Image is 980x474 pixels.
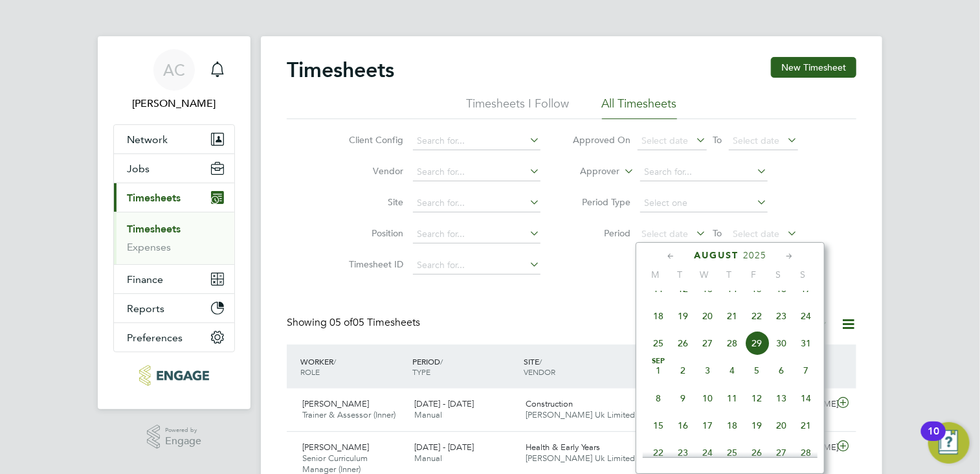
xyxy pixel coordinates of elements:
div: WORKER [297,350,409,383]
button: Timesheets [114,183,234,212]
button: Preferences [114,323,234,352]
span: / [540,356,542,367]
span: 24 [794,304,818,328]
span: [DATE] - [DATE] [414,398,474,409]
button: Jobs [114,154,234,183]
span: 24 [695,440,720,465]
span: 26 [671,331,695,356]
input: Search for... [413,194,540,212]
span: 10 [695,386,720,411]
div: 10 [928,431,939,448]
span: 05 of [329,316,353,329]
span: 6 [769,358,794,383]
span: 4 [720,358,744,383]
label: Approved On [573,134,631,146]
span: M [643,269,667,280]
span: 16 [671,413,695,438]
input: Search for... [413,225,540,243]
span: [PERSON_NAME] [302,398,369,409]
div: PERIOD [409,350,521,383]
span: 18 [720,413,744,438]
span: Manual [414,453,442,464]
span: 5 [744,358,769,383]
span: VENDOR [524,367,556,377]
span: Jobs [127,163,150,175]
span: 17 [695,413,720,438]
span: 25 [720,440,744,465]
span: 2 [671,358,695,383]
span: 22 [646,440,671,465]
span: 20 [695,304,720,328]
span: 12 [744,386,769,411]
label: Vendor [346,165,404,177]
div: £1,610.00 [632,437,700,458]
input: Search for... [640,163,768,181]
span: 11 [720,386,744,411]
span: 22 [744,304,769,328]
span: Preferences [127,332,183,344]
span: 21 [794,413,818,438]
span: 26 [744,440,769,465]
span: F [741,269,766,280]
span: 30 [769,331,794,356]
span: 21 [720,304,744,328]
label: Period Type [573,196,631,208]
li: All Timesheets [602,96,677,119]
span: Reports [127,302,164,315]
span: To [709,225,726,242]
span: Health & Early Years [526,442,601,453]
span: 23 [671,440,695,465]
span: 19 [671,304,695,328]
button: Reports [114,294,234,322]
span: Powered by [165,425,201,436]
input: Search for... [413,163,540,181]
span: 05 Timesheets [329,316,420,329]
span: / [440,356,443,367]
span: To [709,131,726,148]
span: August [694,250,739,261]
div: Timesheets [114,212,234,264]
nav: Main navigation [98,36,251,409]
span: [PERSON_NAME] [302,442,369,453]
div: Showing [287,316,423,330]
img: morganhunt-logo-retina.png [139,365,208,386]
span: [DATE] - [DATE] [414,442,474,453]
span: 8 [646,386,671,411]
span: TYPE [412,367,430,377]
button: Open Resource Center, 10 new notifications [928,422,970,464]
span: 7 [794,358,818,383]
span: T [667,269,692,280]
span: 19 [744,413,769,438]
span: ROLE [300,367,320,377]
label: Client Config [346,134,404,146]
span: 15 [646,413,671,438]
span: 3 [695,358,720,383]
span: 14 [794,386,818,411]
input: Search for... [413,132,540,150]
label: Period [573,227,631,239]
span: Select date [733,228,780,240]
span: Construction [526,398,574,409]
span: 13 [769,386,794,411]
div: SITE [521,350,633,383]
span: 28 [720,331,744,356]
span: 25 [646,331,671,356]
span: 2025 [743,250,766,261]
input: Select one [640,194,768,212]
span: 27 [695,331,720,356]
label: Timesheet ID [346,258,404,270]
span: Engage [165,436,201,447]
span: Trainer & Assessor (Inner) [302,409,395,420]
button: New Timesheet [771,57,856,78]
label: Site [346,196,404,208]
span: 9 [671,386,695,411]
span: Select date [642,228,689,240]
h2: Timesheets [287,57,394,83]
div: £1,024.00 [632,394,700,415]
a: Timesheets [127,223,181,235]
span: Select date [733,135,780,146]
span: AC [163,62,185,78]
li: Timesheets I Follow [467,96,570,119]
span: W [692,269,717,280]
input: Search for... [413,256,540,275]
